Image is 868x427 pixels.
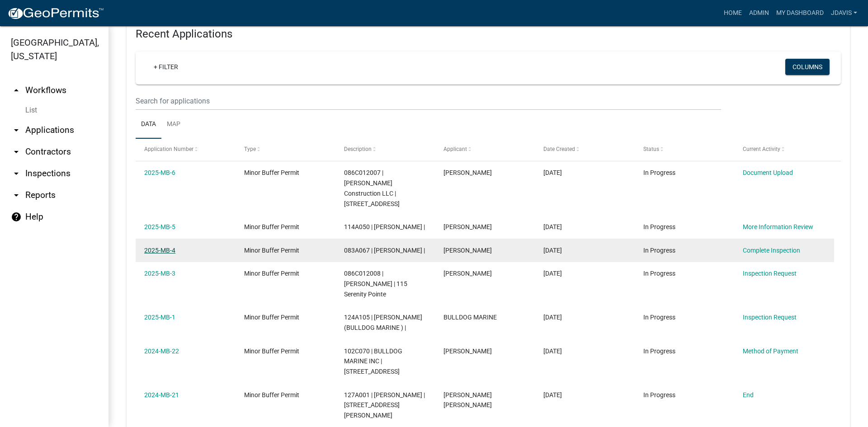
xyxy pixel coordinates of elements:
span: Minor Buffer Permit [244,314,299,321]
a: jdavis [827,5,861,22]
a: My Dashboard [773,5,827,22]
h4: Recent Applications [136,28,841,41]
span: Matt Bacon [443,223,492,230]
span: In Progress [643,391,675,399]
span: 086C012008 | Greg Humphries | 115 Serenity Pointe [344,270,407,298]
a: Map [161,110,186,139]
datatable-header-cell: Application Number [136,139,236,160]
span: BULLDOG MARINE [443,314,497,321]
a: Admin [745,5,773,22]
span: Current Activity [743,146,780,152]
span: Matt Bacon [443,247,492,254]
a: Complete Inspection [743,247,800,254]
span: Minor Buffer Permit [244,270,299,277]
span: Christopher Roy mason [443,391,492,409]
span: Applicant [443,146,467,152]
a: More Information Review [743,223,813,230]
span: In Progress [643,169,675,176]
a: End [743,391,754,399]
span: Minor Buffer Permit [244,391,299,399]
a: 2025-MB-6 [144,169,175,176]
span: 09/21/2025 [543,169,562,176]
span: In Progress [643,270,675,277]
span: 08/21/2025 [543,247,562,254]
span: 114A050 | Matt Bacon | [344,223,425,230]
datatable-header-cell: Current Activity [734,139,834,160]
span: In Progress [643,247,675,254]
span: Minor Buffer Permit [244,247,299,254]
i: help [11,211,22,222]
a: Method of Payment [743,347,798,355]
datatable-header-cell: Status [635,139,735,160]
i: arrow_drop_down [11,146,22,157]
span: Type [244,146,256,152]
a: + Filter [146,59,185,75]
span: Description [344,146,372,152]
a: Document Upload [743,169,793,176]
span: In Progress [643,347,675,355]
span: 102C070 | BULLDOG MARINE INC | 135 Clearwater Cir [344,347,402,375]
span: Application Number [144,146,193,152]
span: In Progress [643,314,675,321]
span: Status [643,146,659,152]
a: 2025-MB-4 [144,247,175,254]
span: 127A001 | Chris Mason | 372 Shady Dale Rd. [344,391,425,419]
span: 086C012007 | Sanders Construction LLC | 261 POWER POINT RD NE [344,169,400,207]
span: Chad J Sanders [443,169,492,176]
a: 2024-MB-21 [144,391,179,399]
span: Minor Buffer Permit [244,169,299,176]
span: 083A067 | Matt Bacon | [344,247,425,254]
i: arrow_drop_up [11,85,22,96]
a: Inspection Request [743,270,797,277]
i: arrow_drop_down [11,168,22,179]
datatable-header-cell: Type [236,139,335,160]
a: Inspection Request [743,314,797,321]
a: 2025-MB-1 [144,314,175,321]
span: 01/15/2025 [543,314,562,321]
span: 124A105 | Michael Dent (BULLDOG MARINE ) | [344,314,422,331]
datatable-header-cell: Description [335,139,435,160]
input: Search for applications [136,92,721,110]
a: 2025-MB-5 [144,223,175,230]
datatable-header-cell: Applicant [435,139,535,160]
span: Minor Buffer Permit [244,223,299,230]
a: 2025-MB-3 [144,270,175,277]
span: Greg Humphries [443,270,492,277]
span: 03/28/2025 [543,270,562,277]
a: 2024-MB-22 [144,347,179,355]
span: 12/16/2024 [543,347,562,355]
span: 09/16/2025 [543,223,562,230]
i: arrow_drop_down [11,190,22,201]
datatable-header-cell: Date Created [535,139,635,160]
a: Home [720,5,745,22]
span: In Progress [643,223,675,230]
span: TONYA R PRICE [443,347,492,355]
span: Minor Buffer Permit [244,347,299,355]
i: arrow_drop_down [11,125,22,136]
span: Date Created [543,146,575,152]
button: Columns [785,59,830,75]
span: 12/12/2024 [543,391,562,399]
a: Data [136,110,161,139]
